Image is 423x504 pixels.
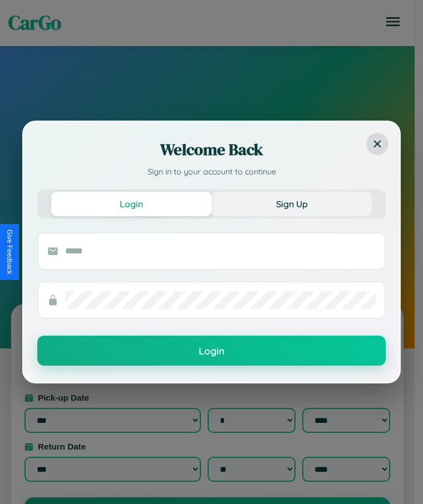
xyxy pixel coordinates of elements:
button: Login [37,336,386,366]
button: Login [51,192,211,216]
h2: Welcome Back [37,138,386,161]
button: Sign Up [211,192,372,216]
div: Give Feedback [6,229,13,275]
p: Sign in to your account to continue [37,166,386,178]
